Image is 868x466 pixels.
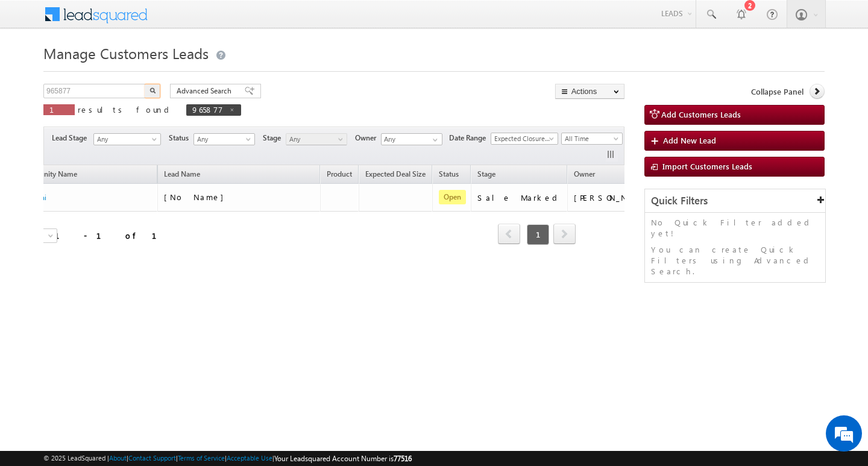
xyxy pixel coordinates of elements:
[55,228,171,242] div: 1 - 1 of 1
[527,224,549,245] span: 1
[562,133,619,144] span: All Time
[359,168,432,183] a: Expected Deal Size
[164,192,230,202] span: [No Name]
[286,133,347,145] a: Any
[662,161,752,171] span: Import Customers Leads
[193,133,255,145] a: Any
[94,134,157,145] span: Any
[227,454,272,462] a: Acceptable Use
[286,134,344,145] span: Any
[355,133,381,143] span: Owner
[381,133,442,145] input: Type to Search
[553,225,576,244] a: next
[561,133,623,145] a: All Time
[439,190,466,204] span: Open
[574,169,595,178] span: Owner
[661,109,741,119] span: Add Customers Leads
[20,63,51,79] img: d_60004797649_company_0_60004797649
[109,454,127,462] a: About
[433,168,465,183] a: Status
[663,135,716,145] span: Add New Lead
[651,217,819,239] p: No Quick Filter added yet!
[164,371,219,388] em: Start Chat
[43,453,412,464] span: © 2025 LeadSquared | | | | |
[477,169,495,178] span: Stage
[177,86,235,96] span: Advanced Search
[128,454,176,462] a: Contact Support
[645,189,825,213] div: Quick Filters
[555,84,624,99] button: Actions
[365,169,426,178] span: Expected Deal Size
[178,454,225,462] a: Terms of Service
[149,87,156,93] img: Search
[49,104,69,115] span: 1
[158,168,206,183] span: Lead Name
[192,104,223,115] span: 965877
[16,112,220,361] textarea: Type your message and hit 'Enter'
[574,192,653,203] div: [PERSON_NAME]
[43,43,209,63] span: Manage Customers Leads
[52,133,92,143] span: Lead Stage
[751,86,804,97] span: Collapse Panel
[449,133,491,143] span: Date Range
[426,134,441,146] a: Show All Items
[198,6,227,35] div: Minimize live chat window
[93,133,161,145] a: Any
[263,133,286,143] span: Stage
[11,168,83,183] a: Opportunity Name
[491,133,558,145] a: Expected Closure Date
[274,454,412,463] span: Your Leadsquared Account Number is
[477,192,562,203] div: Sale Marked
[471,168,502,183] a: Stage
[498,224,520,244] span: prev
[63,63,203,79] div: Chat with us now
[169,133,193,143] span: Status
[651,244,819,277] p: You can create Quick Filters using Advanced Search.
[553,224,576,244] span: next
[78,104,174,115] span: results found
[327,169,352,178] span: Product
[17,169,77,178] span: Opportunity Name
[194,134,251,145] span: Any
[394,454,412,463] span: 77516
[491,133,554,144] span: Expected Closure Date
[498,225,520,244] a: prev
